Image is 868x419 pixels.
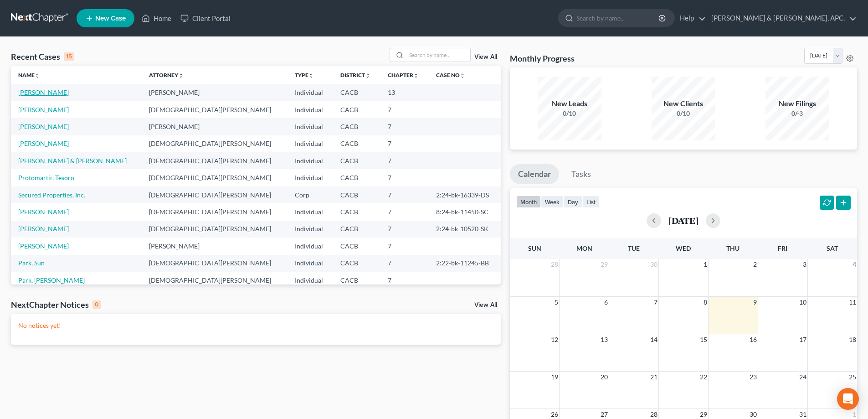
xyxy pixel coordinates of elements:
td: 7 [380,186,429,203]
div: 0/10 [538,109,601,118]
div: 0/-3 [765,109,829,118]
div: 0/10 [652,109,715,118]
span: 10 [798,297,807,308]
span: 29 [600,259,609,270]
td: CACB [333,272,380,289]
td: 13 [380,84,429,101]
span: 5 [554,297,559,308]
i: unfold_more [178,73,184,78]
span: 19 [550,372,559,383]
span: Wed [676,244,691,252]
td: 7 [380,203,429,220]
td: CACB [333,255,380,272]
i: unfold_more [413,73,419,78]
td: CACB [333,152,380,169]
a: Tasks [563,164,599,184]
td: Individual [288,84,333,101]
i: unfold_more [308,73,314,78]
span: Fri [778,244,787,252]
td: [DEMOGRAPHIC_DATA][PERSON_NAME] [142,203,287,220]
span: Sat [827,244,838,252]
a: Districtunfold_more [340,72,370,78]
span: 1 [703,259,708,270]
span: Sun [528,244,541,252]
div: New Clients [652,98,715,109]
td: [PERSON_NAME] [142,238,287,254]
td: 2:24-bk-10520-SK [429,221,501,238]
span: 13 [600,334,609,345]
td: [DEMOGRAPHIC_DATA][PERSON_NAME] [142,135,287,152]
a: [PERSON_NAME] [18,242,69,250]
a: [PERSON_NAME] [18,88,69,96]
a: Protomartir, Tesoro [18,174,74,181]
td: Individual [288,238,333,254]
div: 15 [64,52,74,61]
td: CACB [333,186,380,203]
a: Client Portal [176,10,235,26]
span: 25 [848,372,857,383]
span: 17 [798,334,807,345]
td: [PERSON_NAME] [142,118,287,135]
span: 23 [749,372,758,383]
span: 16 [749,334,758,345]
span: Mon [576,244,592,252]
input: Search by name... [576,10,660,26]
span: 22 [699,372,708,383]
a: Help [675,10,706,26]
a: Case Nounfold_more [436,72,465,78]
h2: [DATE] [668,216,699,225]
span: 2 [752,259,758,270]
a: Secured Properties, Inc. [18,191,85,199]
div: 0 [92,300,101,309]
a: Park, Sun [18,259,45,267]
td: [DEMOGRAPHIC_DATA][PERSON_NAME] [142,186,287,203]
td: Individual [288,118,333,135]
td: Individual [288,221,333,238]
td: 7 [380,221,429,238]
h3: Monthly Progress [510,53,575,64]
input: Search by name... [406,48,470,62]
span: 14 [649,334,658,345]
span: 4 [852,259,857,270]
td: 2:24-bk-16339-DS [429,186,501,203]
td: Individual [288,101,333,118]
td: 7 [380,101,429,118]
td: CACB [333,118,380,135]
td: 8:24-bk-11450-SC [429,203,501,220]
td: 7 [380,255,429,272]
a: [PERSON_NAME] & [PERSON_NAME] [18,157,127,165]
a: View All [474,54,497,60]
span: 20 [600,372,609,383]
td: CACB [333,238,380,254]
span: Tue [628,244,640,252]
td: Individual [288,135,333,152]
a: Park, [PERSON_NAME] [18,276,85,284]
button: month [516,196,541,208]
span: 11 [848,297,857,308]
i: unfold_more [460,73,465,78]
td: [DEMOGRAPHIC_DATA][PERSON_NAME] [142,272,287,289]
td: CACB [333,221,380,238]
div: Recent Cases [11,51,74,62]
i: unfold_more [365,73,370,78]
td: 7 [380,152,429,169]
td: 2:22-bk-11245-BB [429,255,501,272]
a: Calendar [510,164,559,184]
td: CACB [333,169,380,186]
td: [DEMOGRAPHIC_DATA][PERSON_NAME] [142,152,287,169]
span: 24 [798,372,807,383]
a: Chapterunfold_more [388,72,419,78]
a: View All [474,302,497,308]
td: Individual [288,203,333,220]
td: 7 [380,238,429,254]
span: 30 [649,259,658,270]
td: CACB [333,135,380,152]
td: [PERSON_NAME] [142,84,287,101]
span: 8 [703,297,708,308]
td: CACB [333,101,380,118]
span: 15 [699,334,708,345]
a: [PERSON_NAME] [18,208,69,216]
a: Home [137,10,176,26]
button: day [564,196,582,208]
td: Corp [288,186,333,203]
